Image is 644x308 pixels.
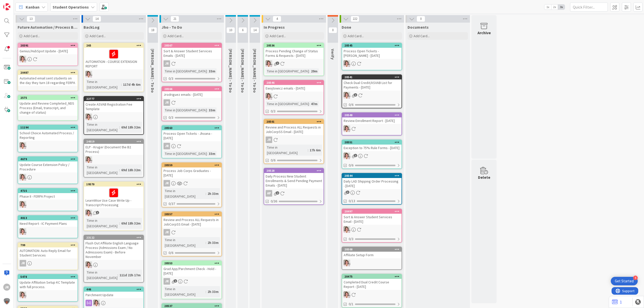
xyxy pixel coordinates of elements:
a: 28528Daily Process New Student Enrollments & Send Pending Payment Emails - [DATE]AP0/36 [264,168,324,205]
div: 11194School Choice Automated Process / Reporting [18,125,77,141]
div: JR [164,143,170,149]
a: 2575Update and Review Completed_NDS Process (Email, transcript, and change of status) [18,95,78,121]
a: 28391Genius/HubSpot Update - [DATE]EW [18,43,78,66]
div: JR [162,99,221,106]
span: : [206,240,206,245]
a: 28559Process Job Corps Graduates - [DATE]JRTime in [GEOGRAPHIC_DATA]:2h 33m0/37 [162,162,222,207]
div: Time in [GEOGRAPHIC_DATA] [266,68,309,74]
div: Time in [GEOGRAPHIC_DATA] [86,270,117,281]
img: EW [93,300,100,306]
div: 19570 [86,183,143,186]
div: AUTOMATION: Auto Reply Email for Student Services [18,247,77,258]
span: Add Card... [348,34,364,38]
span: : [207,68,208,74]
div: JR [20,260,26,267]
span: : [207,107,208,113]
img: EW [344,260,350,266]
div: 33m [208,68,217,74]
a: 28545Process Open Tickets - [PERSON_NAME] - [DATE]EW [342,43,402,70]
div: JR [164,278,170,285]
div: Review and Process ALL Requests in JobCorpSS Email - [DATE] [162,216,221,228]
div: JR [162,278,221,285]
div: JR [266,137,272,143]
div: 11194 [18,125,77,130]
div: 28566 [162,87,221,91]
div: Time in [GEOGRAPHIC_DATA] [164,68,207,74]
div: Update and Review Completed_NDS Process (Email, transcript, and change of status) [18,100,77,116]
div: 69d 18h 32m [120,167,142,173]
div: EW [18,56,77,62]
div: Time in [GEOGRAPHIC_DATA] [266,101,309,107]
div: EW [84,114,143,120]
div: Need Report - IC Payment Plans [18,220,77,227]
div: 28559 [164,163,221,167]
span: 1 [276,62,279,65]
div: 111d 22h 17m [118,272,142,278]
div: Time in [GEOGRAPHIC_DATA] [164,107,207,113]
div: 799 [20,243,77,247]
div: Time in [GEOGRAPHIC_DATA] [164,151,207,156]
div: EW [342,125,401,132]
div: Automated email sent students on the day they turn 18 regarding FERPA [18,75,77,86]
a: 24019ELP - Kruger (Document the B2 Process)EWTime in [GEOGRAPHIC_DATA]:69d 18h 32m [84,139,144,178]
div: Create ASVAB Registration Fee Template [84,101,143,112]
span: 0/3 [349,236,353,242]
div: 2575Update and Review Completed_NDS Process (Email, transcript, and change of status) [18,96,77,116]
div: Jrodriguez emails - [DATE] [162,91,221,98]
span: 0/6 [169,250,173,255]
div: 28541 [342,75,401,79]
div: Affiliate Setup Form [342,252,401,258]
div: 22777Create ASVAB Registration Fee Template [84,97,143,112]
img: EW [344,153,350,159]
div: Review Enrollment Report - [DATE] [342,117,401,124]
div: 265AUTOMATION - COURSE EXTENSION REPORT [84,43,143,69]
div: 22777 [84,97,143,101]
div: 17h 6m [308,147,322,153]
img: Visit kanbanzone.com [3,3,10,10]
div: EW [18,174,77,181]
img: EW [20,142,26,149]
span: : [206,289,206,294]
div: Sort & Answer Student Services Email - [DATE] [342,214,401,225]
a: 28497Sort & Answer Student Services Email - [DATE]EW0/3 [342,209,402,243]
span: 0/3 [169,76,173,81]
div: Completed Dual Credit Course Report - [DATE] [342,279,401,290]
div: 2575 [20,96,77,100]
a: 28557Review and Process ALL Requests in JobCorpSS Email - [DATE]JRTime in [GEOGRAPHIC_DATA]:2h 33... [162,211,222,256]
div: EW [342,60,401,67]
div: 28566Jrodriguez emails - [DATE] [162,87,221,98]
div: JR [18,260,77,267]
div: 19570LearnWise Use Case Write Up - Transcript Processing [84,182,143,208]
a: 28541Check Dual Credit/ASVAB List for Payments - [DATE]EW0/6 [342,74,402,108]
div: 28536 [264,43,324,48]
div: Time in [GEOGRAPHIC_DATA] [86,218,119,229]
div: 28541Check Dual Credit/ASVAB List for Payments - [DATE] [342,75,401,91]
a: 28546Ewojtowicz emails - [DATE]EWTime in [GEOGRAPHIC_DATA]:47m0/3 [264,80,324,115]
span: : [207,151,208,156]
span: : [119,167,120,173]
div: 799AUTOMATION: Auto Reply Email for Student Services [18,243,77,258]
div: 28501 [266,120,324,123]
div: Review and Process ALL Requests in JobCorpSS Email - [DATE] [264,124,324,135]
div: 28553 [164,261,221,265]
div: 28546 [266,81,324,84]
a: 1 [612,299,622,305]
div: AP [266,190,272,197]
div: AUTOMATION - COURSE EXTENSION REPORT [84,48,143,69]
div: 20487 [18,70,77,75]
div: Time in [GEOGRAPHIC_DATA] [164,286,206,297]
div: 23122 [86,236,143,239]
a: 28544Daily LAD Shipping Order Processing - [DATE]0/13 [342,173,402,205]
div: 28548 [342,113,401,117]
span: : [206,191,206,196]
div: Time in [GEOGRAPHIC_DATA] [86,164,119,175]
div: 28548 [344,113,401,117]
div: 28475 [344,275,401,278]
div: EW [84,71,143,77]
div: AP [264,190,324,197]
span: 3 [346,191,349,194]
img: EW [86,210,92,216]
img: EW [20,292,26,298]
input: Quick Filter... [570,3,608,12]
div: 24019 [86,140,143,143]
